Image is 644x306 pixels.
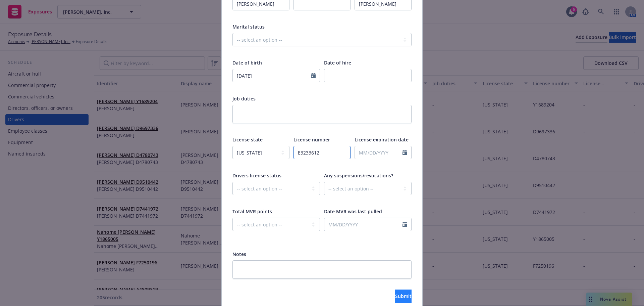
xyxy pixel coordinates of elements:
input: MM/DD/YYYY [355,146,402,159]
span: Submit [395,293,412,299]
input: MM/DD/YYYY [233,69,311,82]
span: Date of birth [232,59,262,66]
svg: Calendar [402,222,407,227]
span: Date of hire [324,59,351,66]
span: License state [232,136,263,143]
span: Date MVR was last pulled [324,208,382,215]
svg: Calendar [311,73,316,78]
span: Any suspensions/revocations? [324,172,393,179]
span: Job duties [232,95,256,102]
span: License expiration date [355,136,409,143]
span: Total MVR points [232,208,272,215]
span: Marital status [232,24,265,30]
span: Drivers license status [232,172,281,179]
button: Submit [395,290,412,303]
input: MM/DD/YYYY [324,218,402,231]
svg: Calendar [402,150,407,155]
span: License number [293,136,330,143]
span: Notes [232,251,246,257]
